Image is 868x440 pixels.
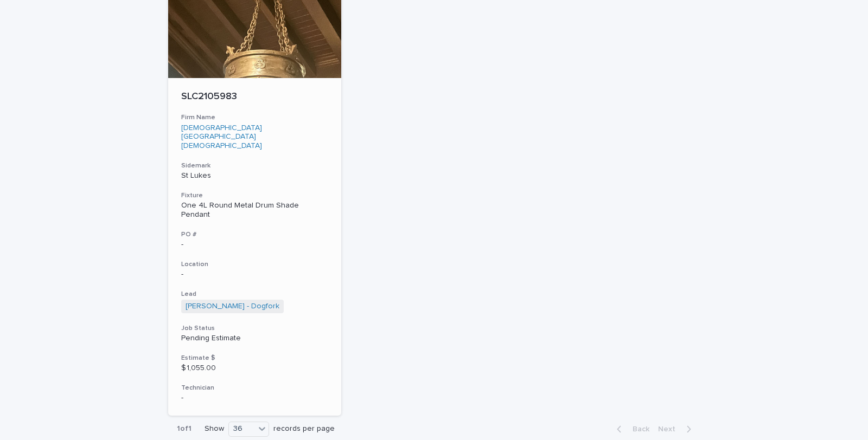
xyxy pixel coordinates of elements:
[654,424,700,434] button: Next
[186,302,279,311] a: [PERSON_NAME] - Dogfork
[181,364,328,373] p: $ 1,055.00
[181,384,328,392] h3: Technician
[181,191,328,200] h3: Fixture
[181,91,328,103] p: SLC2105983
[181,113,328,122] h3: Firm Name
[181,334,328,343] p: Pending Estimate
[181,240,328,249] p: -
[273,424,335,433] p: records per page
[181,124,328,151] a: [DEMOGRAPHIC_DATA][GEOGRAPHIC_DATA][DEMOGRAPHIC_DATA]
[181,393,328,403] p: -
[181,324,328,333] h3: Job Status
[181,260,328,269] h3: Location
[608,424,654,434] button: Back
[181,161,328,170] h3: Sidemark
[229,423,255,435] div: 36
[181,171,328,180] p: St Lukes
[205,424,224,433] p: Show
[181,270,328,279] p: -
[658,425,682,433] span: Next
[181,290,328,299] h3: Lead
[181,201,328,219] div: One 4L Round Metal Drum Shade Pendant
[626,425,649,433] span: Back
[181,354,328,363] h3: Estimate $
[181,230,328,239] h3: PO #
